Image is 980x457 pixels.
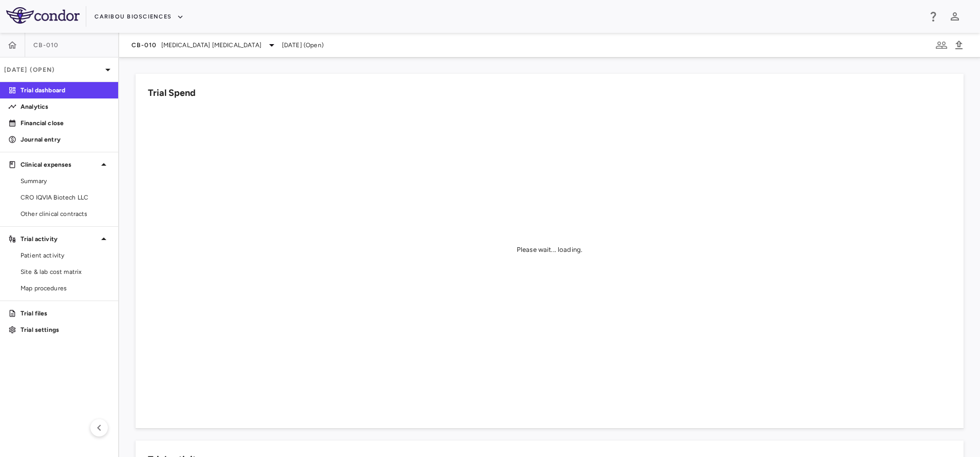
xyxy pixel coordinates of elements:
img: logo-full-SnFGN8VE.png [6,7,80,24]
p: Journal entry [21,135,110,144]
span: Map procedures [21,284,110,293]
p: Clinical expenses [21,160,98,169]
span: [MEDICAL_DATA] [MEDICAL_DATA] [161,41,261,50]
span: [DATE] (Open) [282,41,324,50]
p: Trial dashboard [21,86,110,95]
span: Site & lab cost matrix [21,267,110,276]
p: Trial activity [21,234,98,244]
span: Other clinical contracts [21,209,110,218]
p: Trial files [21,309,110,318]
h6: Trial Spend [148,86,196,100]
p: Analytics [21,102,110,111]
p: [DATE] (Open) [4,65,102,74]
div: Please wait... loading. [517,245,582,254]
span: CRO IQVIA Biotech LLC [21,193,110,202]
button: Caribou Biosciences [95,9,184,25]
p: Financial close [21,118,110,128]
span: Summary [21,176,110,186]
p: Trial settings [21,325,110,334]
span: CB-010 [131,41,157,49]
span: Patient activity [21,251,110,260]
span: CB-010 [33,41,59,49]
